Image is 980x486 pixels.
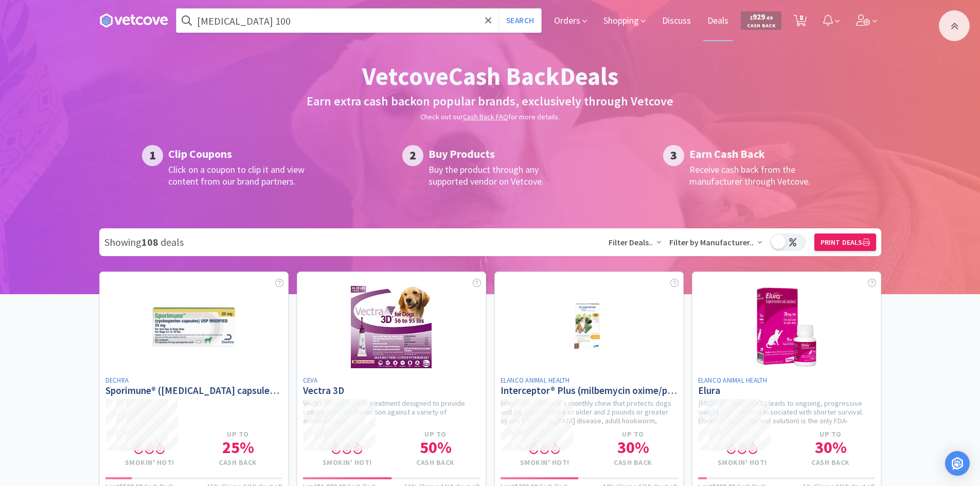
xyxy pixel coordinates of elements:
[176,9,541,32] input: Search by item, sku, manufacturer, ingredient, size...
[391,458,480,467] h4: Cash Back
[429,145,577,163] h2: Buy Products
[429,164,577,188] h3: Buy the product through any supported vendor on Vetcove.
[99,62,881,92] h1: Vetcove Cash Back Deals
[747,23,775,30] span: Cash Back
[787,458,875,467] h4: Cash Back
[669,237,762,247] span: Filter by Manufacturer..
[104,234,609,250] div: Showing deals
[498,9,541,32] button: Search
[168,164,317,188] h3: Click on a coupon to clip it and view content from our brand partners.
[689,145,838,163] h2: Earn Cash Back
[790,17,811,27] a: 8
[589,439,678,456] h1: 30 %
[787,430,875,439] h4: Up to
[501,458,589,467] h4: Smokin' Hot!
[945,451,970,476] div: Open Intercom Messenger
[765,14,773,21] span: . 69
[303,458,391,467] h4: Smokin' Hot!
[741,7,781,34] a: $929.69Cash Back
[658,16,695,26] a: Discuss
[194,430,282,439] h4: Up to
[391,430,480,439] h4: Up to
[698,458,787,467] h4: Smokin' Hot!
[99,111,881,122] h6: Check out our for more details.
[391,439,480,456] h1: 50 %
[168,145,317,163] h2: Clip Coupons
[194,458,282,467] h4: Cash Back
[402,145,423,166] div: 2
[689,164,838,188] h3: Receive cash back from the manufacturer through Vetcove.
[750,14,753,21] span: $
[463,112,508,121] a: Cash Back FAQ
[609,237,661,247] span: Filter Deals..
[142,145,163,166] div: 1
[99,92,881,111] h2: Earn extra cash back on popular brands, exclusively through Vetcove
[663,145,684,166] div: 3
[105,458,194,467] h4: Smokin' Hot!
[589,458,678,467] h4: Cash Back
[194,439,282,456] h1: 25 %
[787,439,875,456] h1: 30 %
[750,12,773,22] span: 929
[141,236,158,248] strong: 108
[814,233,876,251] button: Print Deals
[703,16,733,26] a: Deals
[589,430,678,439] h4: Up to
